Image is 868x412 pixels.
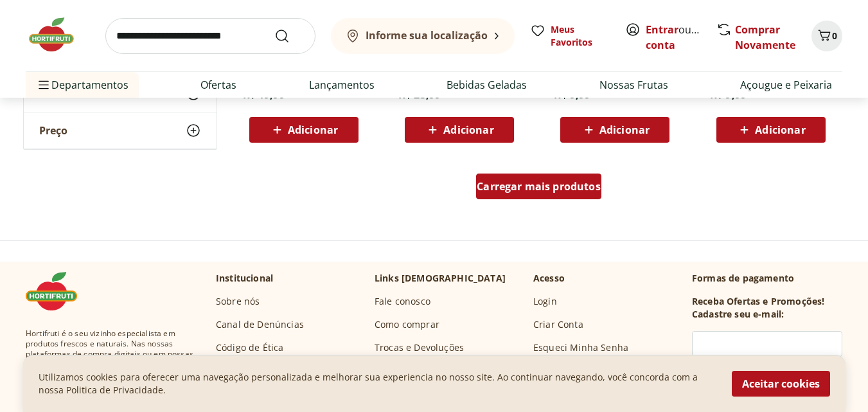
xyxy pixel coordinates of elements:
[692,308,784,321] h3: Cadastre seu e-mail:
[533,295,557,308] a: Login
[560,117,669,143] button: Adicionar
[366,28,488,42] b: Informe sua localização
[476,174,601,204] a: Carregar mais produtos
[811,21,842,51] button: Carrinho
[533,318,583,331] a: Criar Conta
[599,125,650,135] span: Adicionar
[309,77,375,93] a: Lançamentos
[832,30,837,42] span: 0
[599,77,668,93] a: Nossas Frutas
[375,295,430,308] a: Fale conosco
[39,124,67,137] span: Preço
[533,272,565,285] p: Acesso
[375,341,464,354] a: Trocas e Devoluções
[732,371,830,397] button: Aceitar cookies
[405,117,514,143] button: Adicionar
[646,22,716,52] a: Criar conta
[530,23,610,49] a: Meus Favoritos
[216,318,304,331] a: Canal de Denúncias
[551,23,610,49] span: Meus Favoritos
[477,181,601,192] span: Carregar mais produtos
[36,69,51,100] button: Menu
[646,22,703,53] span: ou
[288,125,338,135] span: Adicionar
[692,272,842,285] p: Formas de pagamento
[375,272,506,285] p: Links [DEMOGRAPHIC_DATA]
[533,341,628,354] a: Esqueci Minha Senha
[735,22,795,52] a: Comprar Novamente
[36,69,128,100] span: Departamentos
[331,18,515,54] button: Informe sua localização
[216,295,260,308] a: Sobre nós
[755,125,805,135] span: Adicionar
[447,77,527,93] a: Bebidas Geladas
[443,125,493,135] span: Adicionar
[692,295,824,308] h3: Receba Ofertas e Promoções!
[216,341,283,354] a: Código de Ética
[200,77,236,93] a: Ofertas
[26,272,90,310] img: Hortifruti
[249,117,359,143] button: Adicionar
[216,272,273,285] p: Institucional
[26,15,90,54] img: Hortifruti
[646,22,678,37] a: Entrar
[274,28,305,44] button: Submit Search
[716,117,826,143] button: Adicionar
[24,112,217,148] button: Preço
[740,77,832,93] a: Açougue e Peixaria
[375,318,439,331] a: Como comprar
[39,371,716,397] p: Utilizamos cookies para oferecer uma navegação personalizada e melhorar sua experiencia no nosso ...
[105,18,315,54] input: search
[26,328,195,400] span: Hortifruti é o seu vizinho especialista em produtos frescos e naturais. Nas nossas plataformas de...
